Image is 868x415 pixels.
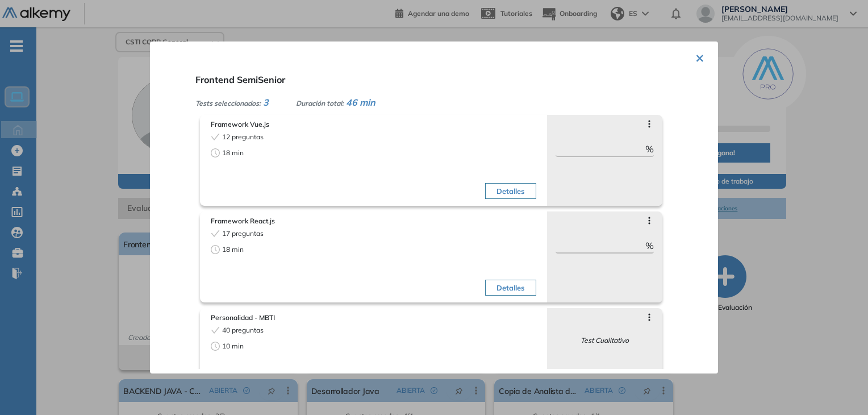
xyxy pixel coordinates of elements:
span: clock-circle [211,342,220,351]
span: % [645,142,654,156]
span: check [211,132,220,142]
span: clock-circle [211,245,220,254]
span: Framework React.js [211,216,536,226]
span: % [645,239,654,252]
span: clock-circle [211,148,220,157]
span: Tests seleccionados: [195,99,261,107]
span: 12 preguntas [222,132,264,142]
button: Detalles [485,183,536,199]
span: 18 min [222,244,244,255]
span: check [211,229,220,238]
span: 3 [263,97,269,108]
button: × [695,46,704,68]
span: 10 min [222,341,244,351]
span: 17 preguntas [222,229,264,239]
span: check [211,326,220,335]
span: Duración total: [296,99,344,107]
span: Test Cualitativo [581,335,629,346]
span: Personalidad - MBTI [211,313,536,323]
span: Frontend SemiSenior [195,74,285,85]
span: 40 preguntas [222,325,264,335]
span: 18 min [222,148,244,158]
span: 46 min [346,97,375,108]
span: Framework Vue.js [211,119,536,130]
button: Detalles [485,280,536,296]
